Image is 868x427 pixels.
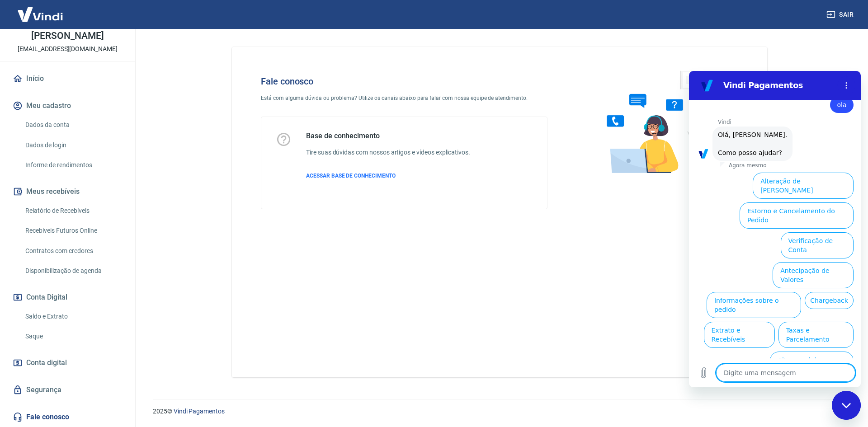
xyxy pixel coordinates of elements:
[825,6,857,23] button: Sair
[261,94,547,102] p: Está com alguma dúvida ou problema? Utilize os canais abaixo para falar com nossa equipe de atend...
[832,391,861,420] iframe: Botão para abrir a janela de mensagens, conversa em andamento
[22,262,124,280] a: Disponibilização de agenda
[306,131,470,141] h5: Base de conhecimento
[689,71,861,387] iframe: Janela de mensagens
[22,136,124,155] a: Dados de login
[22,202,124,220] a: Relatório de Recebíveis
[11,96,124,116] button: Meu cadastro
[11,407,124,427] a: Fale conosco
[261,76,547,87] h4: Fale conosco
[22,221,124,240] a: Recebíveis Futuros Online
[22,327,124,346] a: Saque
[306,172,470,180] a: ACESSAR BASE DE CONHECIMENTO
[174,408,225,415] a: Vindi Pagamentos
[18,44,118,54] p: [EMAIL_ADDRESS][DOMAIN_NAME]
[153,407,846,416] p: 2025 ©
[306,173,396,179] span: ACESSAR BASE DE CONHECIMENTO
[11,353,124,373] a: Conta digital
[22,242,124,260] a: Contratos com credores
[26,357,67,369] span: Conta digital
[589,61,726,182] img: Fale conosco
[11,0,70,28] img: Vindi
[306,148,470,157] h6: Tire suas dúvidas com nossos artigos e vídeos explicativos.
[31,31,104,41] p: [PERSON_NAME]
[22,156,124,174] a: Informe de rendimentos
[11,380,124,400] a: Segurança
[11,69,124,89] a: Início
[22,116,124,134] a: Dados da conta
[11,287,124,307] button: Conta Digital
[11,182,124,202] button: Meus recebíveis
[22,307,124,326] a: Saldo e Extrato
